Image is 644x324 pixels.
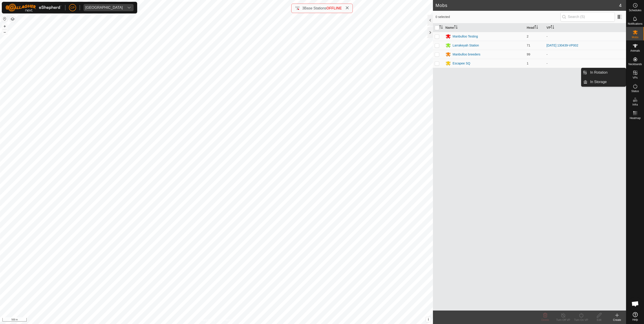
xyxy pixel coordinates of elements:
[534,26,538,29] p-sorticon: Activate to sort
[444,23,525,32] th: Name
[304,6,326,10] span: Base Stations
[5,4,62,12] img: Gallagher Logo
[545,32,626,41] td: -
[2,29,7,35] button: –
[527,35,529,38] span: 2
[545,23,626,32] th: VP
[581,77,626,86] li: In Storage
[436,15,560,19] span: 0 selected
[628,22,642,25] span: Notifications
[10,16,15,22] button: Map Layers
[326,6,342,10] span: OFFLINE
[572,318,590,322] div: Turn On VP
[554,318,572,322] div: Turn Off VP
[547,44,578,47] a: [DATE] 130439-VP002
[630,49,640,52] span: Animals
[527,62,529,65] span: 1
[70,5,75,10] span: CP
[439,26,443,29] p-sorticon: Activate to sort
[608,318,626,322] div: Create
[631,90,639,93] span: Status
[587,77,626,86] a: In Storage
[125,4,134,11] div: dropdown trigger
[630,117,641,119] span: Heatmap
[453,52,481,57] div: Manbulloo breeders
[626,310,644,323] a: Help
[436,3,619,8] h2: Mobs
[525,23,545,32] th: Head
[632,36,638,39] span: Mobs
[199,318,216,322] a: Privacy Policy
[527,44,530,47] span: 71
[560,12,615,22] input: Search (S)
[587,68,626,77] a: In Rotation
[590,70,607,75] span: In Rotation
[2,16,7,22] button: Reset Map
[426,317,431,322] button: i
[629,9,641,12] span: Schedules
[84,4,125,11] span: Manbulloo Station
[628,63,642,66] span: Neckbands
[590,318,608,322] div: Edit
[619,2,622,9] span: 4
[632,318,638,321] span: Help
[2,24,7,29] button: +
[551,26,554,29] p-sorticon: Activate to sort
[545,50,626,59] td: -
[453,34,478,39] div: Manbulloo Testing
[581,68,626,77] li: In Rotation
[629,297,642,311] div: Open chat
[302,6,304,10] span: 3
[527,53,530,56] span: 99
[221,318,234,322] a: Contact Us
[545,59,626,68] td: -
[541,318,549,322] span: Delete
[453,43,479,48] div: Larrakeyah Station
[590,79,607,85] span: In Storage
[85,6,123,9] div: [GEOGRAPHIC_DATA]
[453,61,470,66] div: Escapee SQ
[428,317,429,321] span: i
[454,26,458,29] p-sorticon: Activate to sort
[632,103,638,106] span: Infra
[633,76,637,79] span: VPs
